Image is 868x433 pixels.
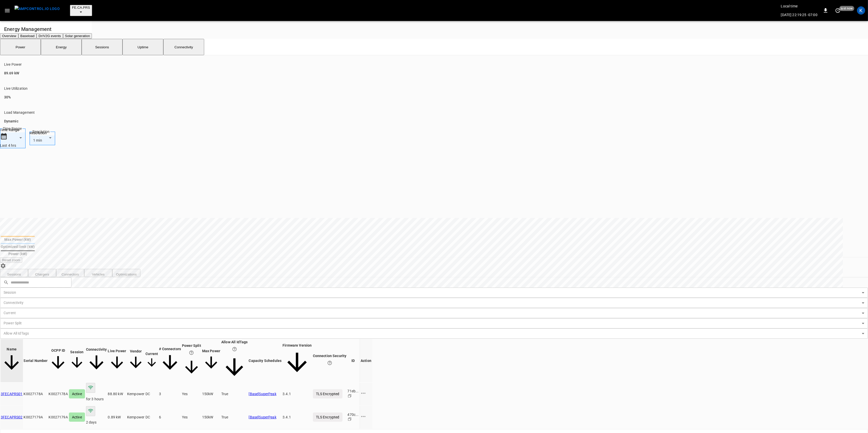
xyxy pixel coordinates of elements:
[313,413,343,422] p: TLS Encrypted
[127,383,145,405] td: Kempower
[202,406,221,429] td: 150 kW
[182,406,201,429] td: Yes
[108,406,127,429] td: 0.89 kW
[13,4,62,17] button: menu
[360,390,372,398] div: charge point options
[18,33,37,39] button: Baseload
[159,406,181,429] td: 6
[41,39,82,55] button: Energy
[4,119,852,124] h6: Dynamic
[283,343,312,378] span: Firmware Version
[69,413,85,422] div: Active
[23,383,48,405] td: K0027178A
[781,12,817,17] p: [DATE] 22:19:25 -07:00
[781,4,817,9] p: Local time
[159,383,181,405] td: 3
[348,417,359,423] div: copy
[202,349,220,372] span: Max Power
[348,389,359,394] div: 71eb ...
[86,396,107,402] p: for 3 hours
[348,412,359,417] div: 470c ...
[221,406,248,429] td: True
[4,86,852,91] p: Live Utilization
[249,415,282,420] a: [Base]SuperPeak
[1,392,23,396] a: 3FECAPRS01
[4,110,852,115] p: Load Management
[347,339,359,382] th: ID
[249,391,282,396] a: [Base]SuperPeak
[145,406,158,429] td: DC
[163,39,204,55] button: Connectivity
[348,394,359,399] div: copy
[108,349,126,373] span: Live Power
[63,33,92,39] button: Solar generation
[249,339,282,382] th: Capacity Schedules
[48,383,68,405] td: K0027178A
[15,6,60,12] img: ampcontrol.io logo
[48,348,68,373] span: OCPP ID
[313,389,343,398] p: TLS Encrypted
[108,383,127,405] td: 88.80 kW
[23,406,48,429] td: K0027179A
[145,352,158,370] span: Current
[249,391,282,396] p: [ Base ] SuperPeak
[4,62,852,67] p: Live Power
[857,6,865,15] div: profile-icon
[182,383,201,405] td: Yes
[282,383,312,405] td: 3.4.1
[221,340,248,381] span: Allow All IdTags
[48,406,68,429] td: K0027179A
[145,383,158,405] td: DC
[4,71,852,76] h6: 89.69 kW
[249,415,282,420] p: [ Base ] SuperPeak
[313,353,347,368] div: Connection Security
[69,389,85,398] div: Active
[123,39,163,55] button: Uptime
[182,344,201,378] span: Power Split
[30,135,67,145] div: 1 min
[70,5,92,16] button: FE.CA.PRS
[839,6,854,11] span: just now
[30,130,55,135] label: Resolution
[36,33,63,39] button: Dr/V2G events
[127,406,145,429] td: Kempower
[360,339,372,382] th: Action
[82,39,123,55] button: Sessions
[23,339,48,382] th: Serial Number
[202,383,221,405] td: 150 kW
[221,383,248,405] td: True
[834,6,842,15] button: set refresh interval
[4,95,852,100] h6: 30%
[72,6,90,9] span: FE.CA.PRS
[282,406,312,429] td: 3.4.1
[127,349,144,372] span: Vendor
[86,347,107,374] span: Connectivity
[1,347,23,374] span: Name
[86,420,107,425] p: 2 days
[1,415,23,419] a: 3FECAPRS02
[360,413,372,421] div: charge point options
[69,350,85,371] span: Session
[159,347,181,374] span: # Connectors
